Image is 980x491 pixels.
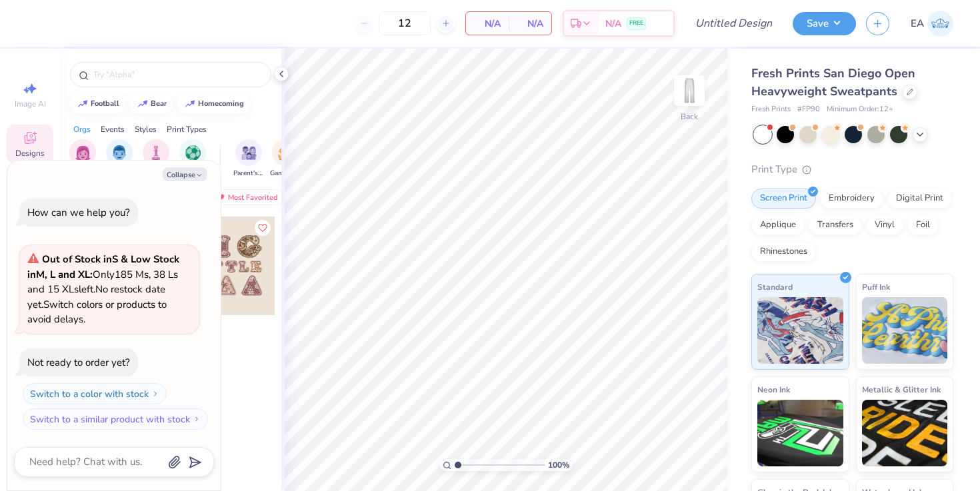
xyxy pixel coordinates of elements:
[233,139,264,179] div: filter for Parent's Weekend
[474,17,501,31] span: N/A
[69,139,96,179] div: filter for Sorority
[911,16,924,31] span: EA
[151,100,167,107] div: bear
[907,215,939,235] div: Foil
[241,145,257,161] img: Parent's Weekend Image
[27,356,130,369] div: Not ready to order yet?
[862,297,948,364] img: Puff Ink
[105,139,135,179] button: filter button
[27,252,179,281] strong: & Low Stock in M, L and XL :
[105,139,135,179] div: filter for Fraternity
[751,104,791,115] span: Fresh Prints
[151,390,159,398] img: Switch to a color with stock
[112,145,127,161] img: Fraternity Image
[101,123,125,135] div: Events
[91,100,119,107] div: football
[270,139,301,179] div: filter for Game Day
[167,123,207,135] div: Print Types
[866,215,903,235] div: Vinyl
[137,100,148,108] img: trend_line.gif
[163,167,207,181] button: Collapse
[185,100,195,108] img: trend_line.gif
[15,99,46,109] span: Image AI
[177,94,250,114] button: homecoming
[42,252,121,266] strong: Out of Stock in S
[130,94,173,114] button: bear
[820,189,883,209] div: Embroidery
[517,17,543,31] span: N/A
[75,145,91,161] img: Sorority Image
[797,104,820,115] span: # FP90
[809,215,862,235] div: Transfers
[233,139,264,179] button: filter button
[757,382,790,396] span: Neon Ink
[149,145,163,161] img: Club Image
[193,415,201,423] img: Switch to a similar product with stock
[179,139,206,179] button: filter button
[751,162,953,177] div: Print Type
[233,169,264,179] span: Parent's Weekend
[827,104,893,115] span: Minimum Order: 12 +
[143,139,169,179] button: filter button
[676,77,703,104] img: Back
[143,139,169,179] div: filter for Club
[70,94,125,114] button: football
[605,17,621,31] span: N/A
[757,297,843,364] img: Standard
[629,19,643,28] span: FREE
[255,220,271,236] button: Like
[209,189,284,205] div: Most Favorited
[73,123,91,135] div: Orgs
[751,65,915,99] span: Fresh Prints San Diego Open Heavyweight Sweatpants
[685,10,783,37] input: Untitled Design
[751,189,816,209] div: Screen Print
[862,400,948,466] img: Metallic & Glitter Ink
[887,189,952,209] div: Digital Print
[270,139,301,179] button: filter button
[15,148,45,159] span: Designs
[911,11,953,37] a: EA
[278,145,293,161] img: Game Day Image
[548,459,569,471] span: 100 %
[185,145,201,161] img: Sports Image
[27,252,179,326] span: Only 185 Ms, 38 Ls and 15 XLs left. Switch colors or products to avoid delays.
[69,139,96,179] button: filter button
[862,382,941,396] span: Metallic & Glitter Ink
[681,111,698,123] div: Back
[77,100,88,108] img: trend_line.gif
[135,123,157,135] div: Styles
[27,282,165,311] span: No restock date yet.
[927,11,953,37] img: Ebony Acosta
[751,215,805,235] div: Applique
[757,400,843,466] img: Neon Ink
[862,280,890,294] span: Puff Ink
[270,169,301,179] span: Game Day
[757,280,793,294] span: Standard
[179,139,206,179] div: filter for Sports
[793,12,856,35] button: Save
[92,68,263,81] input: Try "Alpha"
[198,100,244,107] div: homecoming
[379,11,431,35] input: – –
[27,206,130,219] div: How can we help you?
[751,242,816,262] div: Rhinestones
[23,408,208,430] button: Switch to a similar product with stock
[23,383,167,404] button: Switch to a color with stock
